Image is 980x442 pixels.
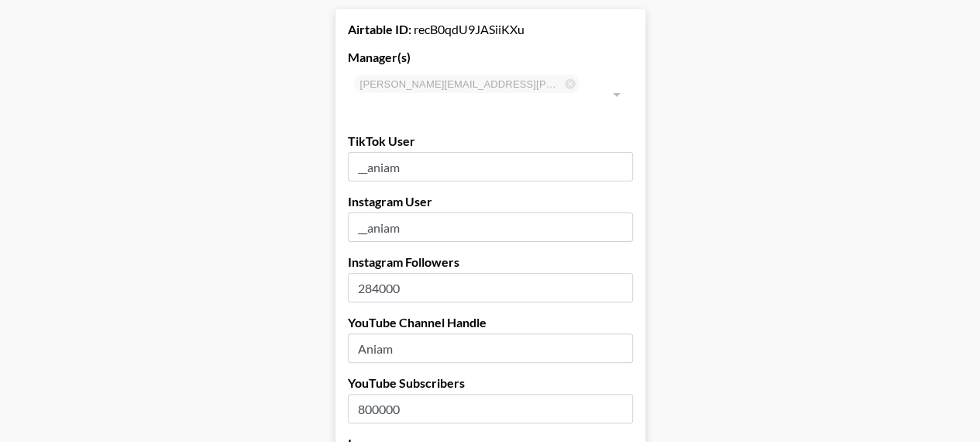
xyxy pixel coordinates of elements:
[348,133,633,149] label: TikTok User
[348,375,633,391] label: YouTube Subscribers
[348,50,633,65] label: Manager(s)
[348,315,633,330] label: YouTube Channel Handle
[348,22,411,36] strong: Airtable ID:
[348,194,633,209] label: Instagram User
[348,254,633,270] label: Instagram Followers
[348,22,633,37] div: recB0qdU9JASiiKXu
